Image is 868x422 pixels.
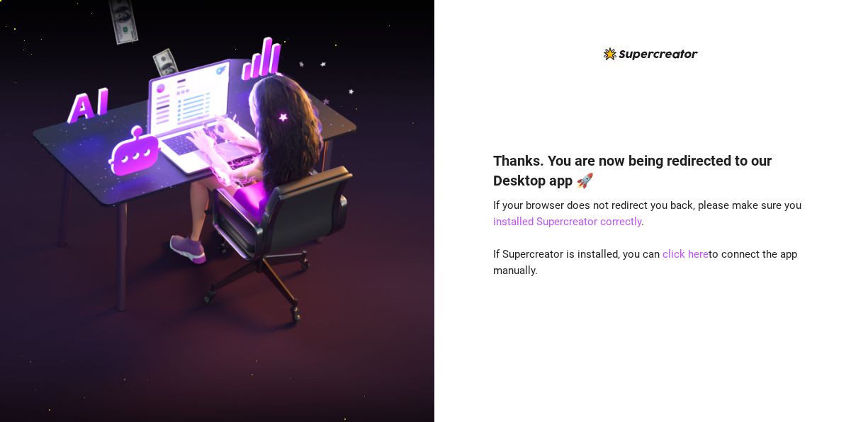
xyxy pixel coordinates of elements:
[493,248,797,278] span: If Supercreator is installed, you can to connect the app manually.
[663,248,709,261] a: click here
[604,47,698,60] img: logo-BBDzfeDw.svg
[493,199,801,229] span: If your browser does not redirect you back, please make sure you .
[493,151,809,190] h4: Thanks. You are now being redirected to our Desktop app 🚀
[493,215,641,228] a: installed Supercreator correctly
